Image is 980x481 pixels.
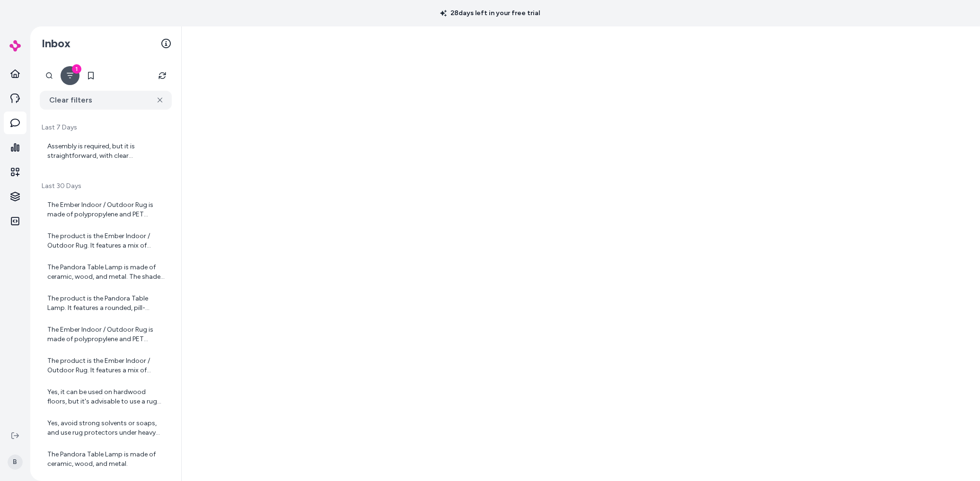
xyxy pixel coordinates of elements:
a: The product is the Pandora Table Lamp. It features a rounded, pill-shaped ceramic silhouette with... [40,288,172,318]
div: Yes, avoid strong solvents or soaps, and use rug protectors under heavy furniture to maintain its... [47,419,166,438]
a: The product is the Ember Indoor / Outdoor Rug. It features a mix of classic stripes, geometric sh... [40,351,172,381]
p: Last 30 Days [40,181,172,191]
div: The Pandora Table Lamp is made of ceramic, wood, and metal. [47,450,166,469]
a: The product is the Ember Indoor / Outdoor Rug. It features a mix of classic stripes, geometric sh... [40,226,172,256]
p: 28 days left in your free trial [434,9,546,18]
div: The product is the Ember Indoor / Outdoor Rug. It features a mix of classic stripes, geometric sh... [47,232,166,250]
button: Refresh [153,66,172,85]
div: The product is the Pandora Table Lamp. It features a rounded, pill-shaped ceramic silhouette with... [47,294,166,313]
a: The Pandora Table Lamp is made of ceramic, wood, and metal. [40,444,172,474]
h2: Inbox [42,36,71,51]
a: The Pandora Table Lamp is made of ceramic, wood, and metal. The shade is made of fabric (white li... [40,257,172,287]
a: Yes, it can be used on hardwood floors, but it's advisable to use a rug pad to protect the floor ... [40,382,172,412]
span: B [8,455,23,470]
a: The Ember Indoor / Outdoor Rug is made of polypropylene and PET (polyethylene terephthalate). The... [40,195,172,225]
button: B [6,447,25,477]
div: The Pandora Table Lamp is made of ceramic, wood, and metal. The shade is made of fabric (white li... [47,263,166,282]
div: 1 [72,64,81,74]
div: Assembly is required, but it is straightforward, with clear instructions provided to guide you th... [47,142,166,161]
a: Yes, avoid strong solvents or soaps, and use rug protectors under heavy furniture to maintain its... [40,413,172,443]
div: The product is the Ember Indoor / Outdoor Rug. It features a mix of classic stripes, geometric sh... [47,356,166,375]
div: The Ember Indoor / Outdoor Rug is made of polypropylene and PET (polyethylene terephthalate). The... [47,200,166,219]
div: The Ember Indoor / Outdoor Rug is made of polypropylene and PET (polyethylene terephthalate). The... [47,325,166,344]
a: The Ember Indoor / Outdoor Rug is made of polypropylene and PET (polyethylene terephthalate). The... [40,319,172,350]
img: alby Logo [9,40,21,52]
button: Clear filters [40,91,172,110]
button: Filter [61,66,79,85]
p: Last 7 Days [40,123,172,132]
div: Yes, it can be used on hardwood floors, but it's advisable to use a rug pad to protect the floor ... [47,387,166,406]
a: Assembly is required, but it is straightforward, with clear instructions provided to guide you th... [40,136,172,166]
